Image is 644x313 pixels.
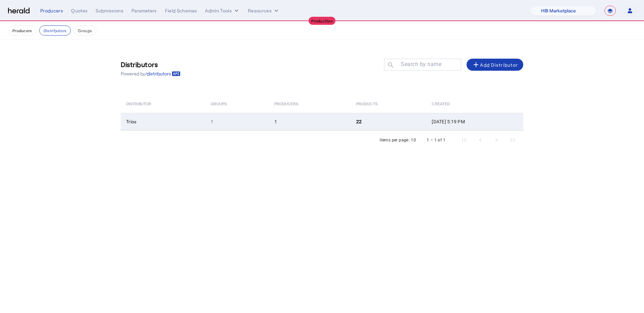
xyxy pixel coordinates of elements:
div: Items per page: [380,137,410,143]
th: Products [351,94,426,113]
mat-icon: add [472,61,480,69]
button: Add Distributor [467,59,523,71]
b: 22 [356,119,362,124]
td: [DATE] 5:19 PM [426,113,523,130]
div: Quotes [71,7,88,14]
button: internal dropdown menu [205,7,240,14]
div: 10 [411,137,416,143]
p: Powered by [121,70,180,77]
th: Distributor [121,94,205,113]
span: Trios [126,119,137,124]
div: Field Schemas [165,7,197,14]
button: Resources dropdown menu [248,7,280,14]
mat-icon: search [384,61,395,70]
th: Groups [205,94,269,113]
div: Parameters [131,7,157,14]
h3: Distributors [121,60,180,69]
div: Submissions [96,7,123,14]
button: Groups [73,25,96,36]
mat-label: Search by name [401,61,441,67]
div: Production [309,17,335,25]
a: /distributors [145,70,180,77]
div: Producers [40,7,63,14]
th: Created [426,94,523,113]
img: Herald Logo [8,8,30,14]
div: Add Distributor [472,61,518,69]
th: Producers [269,94,351,113]
button: Producers [8,25,37,36]
td: 1 [269,113,351,130]
button: Distributors [39,25,71,36]
td: 1 [205,113,269,130]
div: 1 – 1 of 1 [427,137,445,143]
